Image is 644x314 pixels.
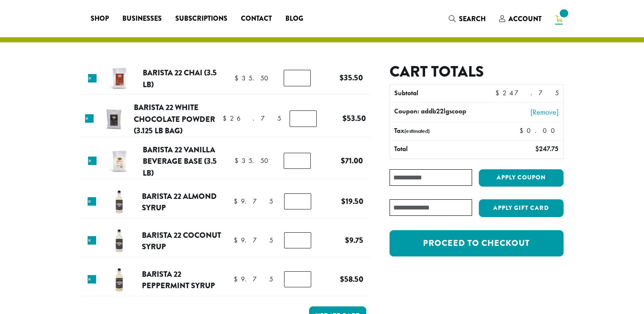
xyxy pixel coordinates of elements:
span: $ [235,156,242,165]
a: Barista 22 Coconut Syrup [142,229,221,253]
bdi: 247.75 [535,144,558,153]
span: $ [234,236,241,245]
bdi: 35.50 [235,156,272,165]
button: Apply Gift Card [479,199,564,217]
a: Businesses [116,12,169,25]
bdi: 26.75 [223,114,281,123]
bdi: 247.75 [495,88,559,97]
img: Barista 22 Peppermint Syrup [105,266,133,294]
a: Proceed to checkout [390,230,563,256]
img: Barista 22 Vanilla Beverage Base | Dillanos Coffee Roasters [106,148,133,175]
a: Account [492,12,548,26]
small: (estimated) [404,127,430,135]
h2: Cart totals [390,63,563,81]
span: Businesses [122,14,162,24]
input: Product quantity [284,271,311,287]
a: Barista 22 Peppermint Syrup [142,268,215,292]
img: Barista 22 Coconut Syrup [105,227,133,255]
span: Search [459,14,486,24]
input: Product quantity [284,70,311,86]
span: $ [495,88,503,97]
span: Contact [241,14,272,24]
bdi: 0.00 [520,126,559,135]
a: Barista 22 White Chocolate Powder (3.125 lb bag) [134,102,215,136]
img: Barista 22 Sweet Ground White Chocolate Powder [100,105,127,133]
span: $ [345,234,349,246]
a: Remove this item [88,157,97,165]
bdi: 19.50 [341,196,363,207]
a: Shop [84,12,116,25]
bdi: 35.50 [235,74,272,83]
bdi: 71.00 [341,155,363,166]
bdi: 9.75 [234,236,273,245]
input: Product quantity [284,232,311,248]
a: Remove this item [88,236,96,245]
th: Tax [390,122,512,140]
a: Remove this item [88,197,96,206]
img: Barista 22 Almond Syrup [105,188,133,216]
th: Total [390,140,494,158]
span: $ [340,273,344,285]
span: Subscriptions [175,14,227,24]
a: Contact [234,12,279,25]
img: B22 Powdered Mix Chai | Dillanos Coffee Roasters [106,65,133,92]
bdi: 58.50 [340,273,363,285]
span: Account [509,14,542,24]
input: Product quantity [290,110,317,127]
span: $ [234,275,241,284]
a: Subscriptions [169,12,234,25]
th: Coupon: addb22lgscoop [390,103,494,122]
bdi: 9.75 [234,275,273,284]
span: $ [535,144,539,153]
input: Product quantity [284,153,311,169]
bdi: 9.75 [234,197,273,206]
a: Barista 22 Vanilla Beverage Base (3.5 lb) [143,144,217,179]
a: Blog [279,12,310,25]
th: Subtotal [390,85,491,102]
span: $ [234,197,241,206]
span: $ [343,113,347,124]
a: Barista 22 Chai (3.5 lb) [143,67,217,90]
a: Search [442,12,492,26]
span: $ [340,72,344,83]
a: Remove this item [85,114,94,123]
bdi: 35.50 [340,72,363,83]
span: $ [235,74,242,83]
span: $ [341,196,345,207]
a: Barista 22 Almond Syrup [142,190,217,214]
bdi: 53.50 [343,113,366,124]
span: $ [341,155,345,166]
span: Shop [91,14,109,24]
a: Remove this item [88,275,96,284]
span: $ [223,114,230,123]
button: Apply coupon [479,169,564,187]
a: Remove this item [88,74,97,83]
span: Blog [285,14,303,24]
input: Product quantity [284,193,311,209]
span: $ [520,126,527,135]
bdi: 9.75 [345,234,363,246]
a: [Remove] [498,106,558,118]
